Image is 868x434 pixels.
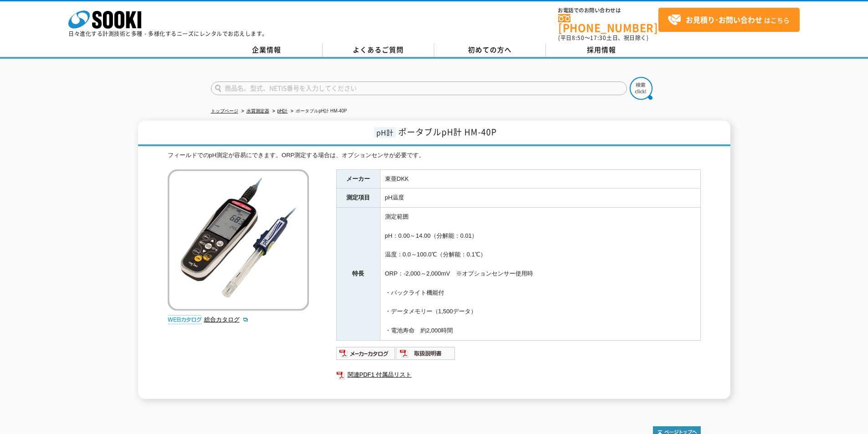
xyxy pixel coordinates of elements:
img: メーカーカタログ [336,346,396,361]
th: 測定項目 [336,189,380,208]
img: btn_search.png [630,77,652,100]
input: 商品名、型式、NETIS番号を入力してください [211,82,627,95]
th: メーカー [336,169,380,189]
p: 日々進化する計測技術と多種・多様化するニーズにレンタルでお応えします。 [68,31,268,36]
img: 取扱説明書 [396,346,456,361]
a: メーカーカタログ [336,352,396,359]
a: [PHONE_NUMBER] [558,14,658,33]
a: 総合カタログ [204,316,249,323]
strong: お見積り･お問い合わせ [686,14,762,25]
li: ポータブルpH計 HM-40P [289,107,347,116]
span: ポータブルpH計 HM-40P [398,126,497,138]
a: 取扱説明書 [396,352,456,359]
td: pH温度 [380,189,700,208]
a: 水質測定器 [247,108,269,113]
a: 初めての方へ [434,43,546,57]
a: 採用情報 [546,43,657,57]
span: (平日 ～ 土日、祝日除く) [558,34,648,42]
span: 初めての方へ [468,45,512,55]
a: よくあるご質問 [323,43,434,57]
img: ポータブルpH計 HM-40P [168,169,309,311]
td: 東亜DKK [380,169,700,189]
a: 関連PDF1 付属品リスト [336,369,701,381]
a: 企業情報 [211,43,323,57]
span: 17:30 [590,34,606,42]
span: pH計 [374,127,396,138]
img: webカタログ [168,315,202,324]
span: はこちら [668,13,790,27]
td: 測定範囲 pH：0.00～14.00（分解能：0.01） 温度：0.0～100.0℃（分解能：0.1℃） ORP：-2,000～2,000mV ※オプションセンサー使用時 ・バックライト機能付 ... [380,208,700,340]
span: 8:50 [572,34,585,42]
th: 特長 [336,208,380,340]
a: お見積り･お問い合わせはこちら [658,8,800,32]
a: pH計 [277,108,288,113]
a: トップページ [211,108,238,113]
span: お電話でのお問い合わせは [558,8,658,13]
div: フィールドでのpH測定が容易にできます。ORP測定する場合は、オプションセンサが必要です。 [168,151,701,160]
